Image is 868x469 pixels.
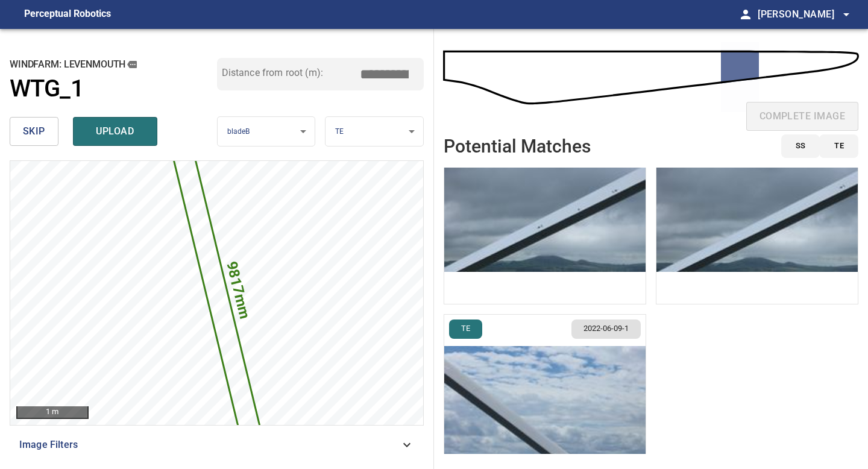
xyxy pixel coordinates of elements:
span: SS [796,139,806,153]
span: arrow_drop_down [839,7,854,22]
span: Image Filters [19,438,400,452]
img: Levenmouth/WTG_1/2022-06-09-1/2022-06-09-1/inspectionData/image258wp90.jpg [656,107,858,304]
button: skip [10,117,58,146]
label: Distance from root (m): [222,68,323,78]
div: TE [325,116,423,147]
div: bladeB [218,116,315,147]
figcaption: Perceptual Robotics [24,5,111,24]
span: upload [86,123,144,140]
div: Image Filters [10,430,424,459]
h2: windfarm: Levenmouth [10,58,217,71]
button: SS [781,134,820,158]
button: TE [449,319,482,339]
span: person [738,7,753,22]
span: 2022-06-09-1 [576,323,636,335]
button: copy message details [125,58,139,71]
span: TE [335,127,344,136]
button: upload [73,117,157,146]
text: 9817mm [223,259,253,321]
a: WTG_1 [10,75,217,103]
span: skip [23,123,45,140]
button: [PERSON_NAME] [753,2,854,27]
span: TE [454,323,477,335]
img: Levenmouth/WTG_1/2022-06-09-1/2022-06-09-1/inspectionData/image255wp89.jpg [444,107,646,304]
button: TE [819,134,858,158]
h1: WTG_1 [10,75,84,103]
h2: Potential Matches [444,136,591,156]
div: id [774,134,859,158]
span: TE [834,139,844,153]
span: bladeB [227,127,250,136]
span: [PERSON_NAME] [758,6,854,23]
